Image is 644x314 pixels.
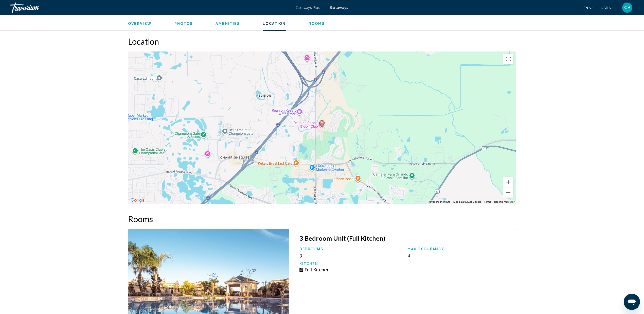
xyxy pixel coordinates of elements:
[583,6,588,10] span: en
[494,200,514,203] a: Report a map error
[309,21,325,26] button: Rooms
[503,187,513,198] button: Zoom out
[299,262,403,266] p: Kitchen
[428,200,450,204] button: Keyboard shortcuts
[299,234,511,242] h3: 3 Bedroom Unit (Full Kitchen)
[299,253,302,258] span: 3
[305,267,330,272] span: Full Kitchen
[129,197,146,204] a: Open this area in Google Maps (opens a new window)
[624,5,631,10] span: CB
[624,294,640,310] iframe: Button to launch messaging window
[296,6,320,10] a: Getaways Plus
[601,4,613,12] button: Change currency
[407,247,511,251] p: Max Occupancy
[174,21,193,26] button: Photos
[299,247,403,251] p: Bedrooms
[263,21,286,26] button: Location
[10,3,291,13] a: Travorium
[407,253,410,258] span: 8
[601,6,608,10] span: USD
[128,214,516,224] h2: Rooms
[453,200,481,203] span: Map data ©2025 Google
[129,197,146,204] img: Google
[128,36,516,46] h2: Location
[583,4,593,12] button: Change language
[484,200,491,203] a: Terms
[216,21,240,26] button: Amenities
[503,54,513,64] button: Toggle fullscreen view
[128,21,152,26] button: Overview
[621,2,634,13] button: User Menu
[503,177,513,187] button: Zoom in
[330,6,348,10] a: Getaways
